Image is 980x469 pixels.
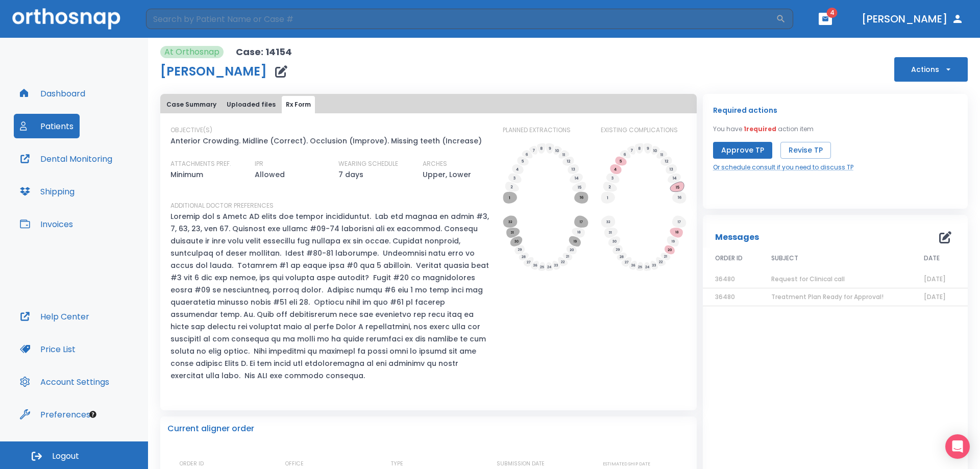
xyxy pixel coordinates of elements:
button: Patients [14,114,80,138]
button: Help Center [14,304,95,329]
p: Case: 14154 [236,46,292,58]
p: IPR [255,159,263,168]
button: Actions [894,57,968,82]
a: Or schedule consult if you need to discuss TP [713,163,853,172]
p: ATTACHMENTS PREF. [170,159,231,168]
span: [DATE] [924,292,946,301]
p: OFFICE [285,459,304,468]
h1: [PERSON_NAME] [160,65,267,78]
button: Price List [14,337,82,361]
button: Dashboard [14,81,91,106]
p: Required actions [713,104,777,116]
div: Open Intercom Messenger [945,434,970,459]
button: Shipping [14,179,81,204]
p: Anterior Crowding. Midline (Correct). Occlusion (Improve). Missing teeth (Increase) [170,135,482,147]
div: tabs [162,96,695,113]
p: Current aligner order [167,423,254,435]
button: Dental Monitoring [14,146,118,171]
button: Account Settings [14,369,115,394]
span: 1 required [744,125,776,133]
span: DATE [924,254,940,263]
span: ORDER ID [715,254,743,263]
button: Approve TP [713,142,772,159]
button: Invoices [14,212,79,236]
span: Logout [52,451,79,462]
input: Search by Patient Name or Case # [146,9,776,29]
button: Preferences [14,402,96,427]
p: ARCHES [423,159,447,168]
p: Minimum [170,168,203,181]
p: ADDITIONAL DOCTOR PREFERENCES [170,201,274,210]
p: PLANNED EXTRACTIONS [503,126,571,135]
p: TYPE [391,459,403,468]
p: Allowed [255,168,285,181]
span: [DATE] [924,275,946,283]
p: WEARING SCHEDULE [338,159,398,168]
button: Revise TP [780,142,831,159]
p: You have action item [713,125,814,134]
p: Messages [715,231,759,243]
span: Request for Clinical call [771,275,845,283]
p: At Orthosnap [164,46,219,58]
p: SUBMISSION DATE [497,459,545,468]
button: Uploaded files [223,96,280,113]
p: EXISTING COMPLICATIONS [601,126,678,135]
span: 36480 [715,292,735,301]
button: Rx Form [282,96,315,113]
div: Tooltip anchor [88,410,97,419]
button: [PERSON_NAME] [857,10,968,28]
button: Case Summary [162,96,220,113]
span: 36480 [715,275,735,283]
span: Treatment Plan Ready for Approval! [771,292,884,301]
p: 7 days [338,168,363,181]
p: ORDER ID [180,459,204,468]
p: Upper, Lower [423,168,471,181]
p: OBJECTIVE(S) [170,126,212,135]
span: 4 [827,8,838,18]
p: ESTIMATED SHIP DATE [603,459,650,468]
p: Loremip dol s Ametc AD elits doe tempor incididuntut. Lab etd magnaa en admin #3, 7, 63, 23, ven ... [170,210,491,382]
span: SUBJECT [771,254,798,263]
img: Orthosnap [12,8,120,29]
